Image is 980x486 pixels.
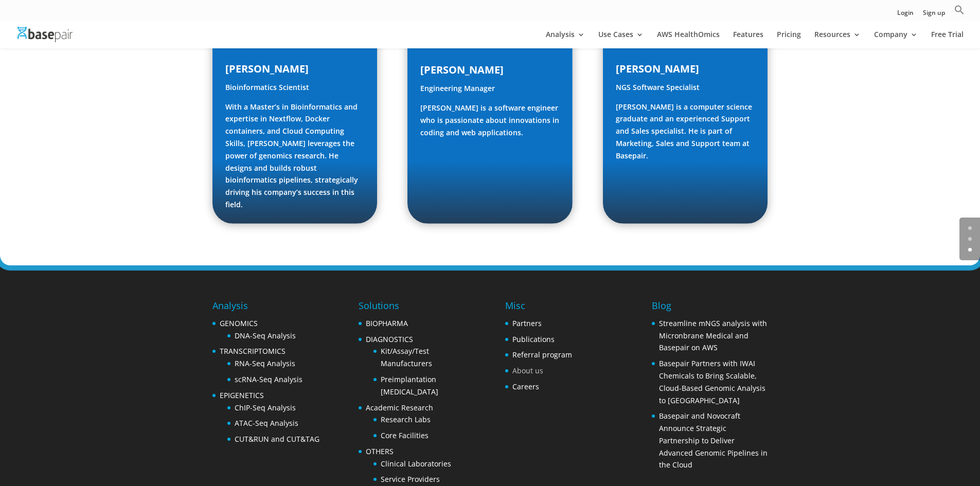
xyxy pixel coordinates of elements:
[366,403,433,412] a: Academic Research
[512,318,542,328] a: Partners
[420,102,559,138] p: [PERSON_NAME] is a software engineer who is passionate about innovations in coding and web applic...
[220,346,286,356] a: TRANSCRIPTOMICS
[923,10,945,21] a: Sign up
[616,62,699,76] span: [PERSON_NAME]
[381,459,451,469] a: Clinical Laboratories
[954,5,965,15] svg: Search
[359,299,474,317] h4: Solutions
[897,10,914,21] a: Login
[17,27,73,42] img: Basepair
[212,299,319,317] h4: Analysis
[381,474,440,484] a: Service Providers
[235,358,295,368] a: RNA-Seq Analysis
[968,248,972,251] a: 2
[420,63,504,77] span: [PERSON_NAME]
[512,382,539,391] a: Careers
[546,31,585,48] a: Analysis
[931,31,964,48] a: Free Trial
[652,299,768,317] h4: Blog
[814,31,861,48] a: Resources
[505,299,572,317] h4: Misc
[220,318,258,328] a: GENOMICS
[366,446,394,456] a: OTHERS
[235,331,296,340] a: DNA-Seq Analysis
[874,31,918,48] a: Company
[220,390,264,400] a: EPIGENETICS
[598,31,644,48] a: Use Cases
[381,430,429,440] a: Core Facilities
[366,318,408,328] a: BIOPHARMA
[235,374,302,384] a: scRNA-Seq Analysis
[968,226,972,230] a: 0
[616,101,755,162] p: [PERSON_NAME] is a computer science graduate and an experienced Support and Sales specialist. He ...
[235,403,296,412] a: ChIP-Seq Analysis
[512,334,555,344] a: Publications
[225,62,309,76] span: [PERSON_NAME]
[235,418,298,428] a: ATAC-Seq Analysis
[381,346,432,368] a: Kit/Assay/Test Manufacturers
[512,366,543,375] a: About us
[659,318,767,353] a: Streamline mNGS analysis with Micronbrane Medical and Basepair on AWS
[733,31,763,48] a: Features
[968,237,972,241] a: 1
[954,5,965,21] a: Search Icon Link
[616,81,755,101] p: NGS Software Specialist
[225,81,364,101] p: Bioinformatics Scientist
[777,31,801,48] a: Pricing
[381,374,438,397] a: Preimplantation [MEDICAL_DATA]
[657,31,720,48] a: AWS HealthOmics
[659,411,768,470] a: Basepair and Novocraft Announce Strategic Partnership to Deliver Advanced Genomic Pipelines in th...
[420,82,559,102] p: Engineering Manager
[366,334,413,344] a: DIAGNOSTICS
[235,434,319,444] a: CUT&RUN and CUT&TAG
[512,350,572,359] a: Referral program
[659,358,765,405] a: Basepair Partners with IWAI Chemicals to Bring Scalable, Cloud-Based Genomic Analysis to [GEOGRAP...
[381,415,431,424] a: Research Labs
[225,101,364,211] p: With a Master’s in Bioinformatics and expertise in Nextflow, Docker containers, and Cloud Computi...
